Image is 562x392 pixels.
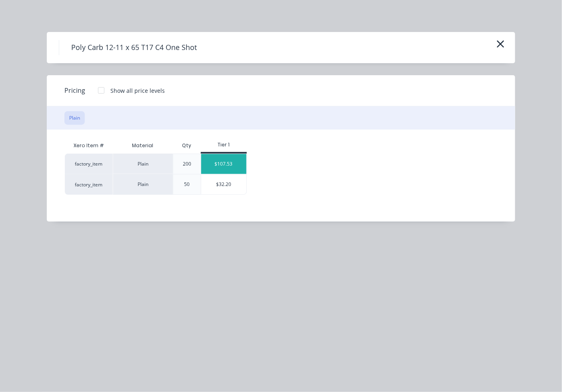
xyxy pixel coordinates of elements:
div: Show all price levels [110,86,165,95]
h4: Poly Carb 12-11 x 65 T17 C4 One Shot [59,40,209,55]
div: Tier 1 [201,141,247,148]
button: Plain [64,111,85,125]
div: 50 [184,181,190,188]
div: Xero Item # [65,138,113,154]
div: Plain [113,154,173,174]
div: 200 [183,160,191,168]
div: Material [113,138,173,154]
span: Pricing [64,86,85,95]
div: Qty [176,136,198,156]
div: Plain [113,174,173,195]
div: $32.20 [201,174,246,194]
div: factory_item [65,174,113,195]
div: factory_item [65,154,113,174]
div: $107.53 [201,154,246,174]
